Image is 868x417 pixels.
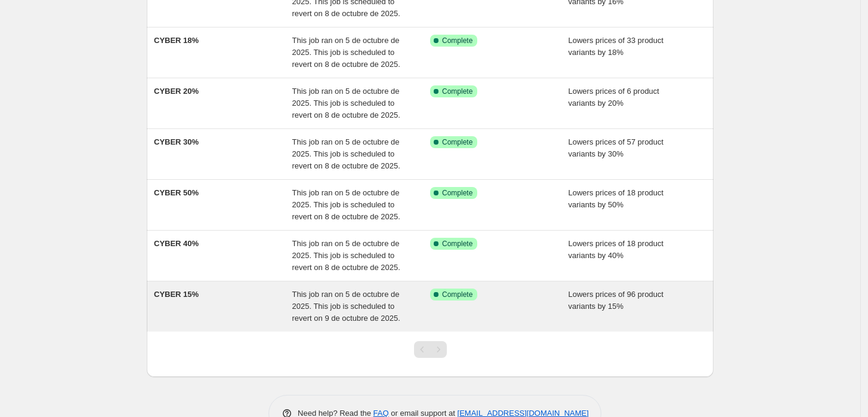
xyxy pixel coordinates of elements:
[442,239,472,249] span: Complete
[154,36,199,45] span: CYBER 18%
[154,188,199,197] span: CYBER 50%
[154,87,199,96] span: CYBER 20%
[292,137,400,170] span: This job ran on 5 de octubre de 2025. This job is scheduled to revert on 8 de octubre de 2025.
[442,87,472,96] span: Complete
[442,188,472,198] span: Complete
[292,36,400,69] span: This job ran on 5 de octubre de 2025. This job is scheduled to revert on 8 de octubre de 2025.
[154,239,199,248] span: CYBER 40%
[414,341,447,358] nav: Pagination
[154,137,199,146] span: CYBER 30%
[292,188,400,221] span: This job ran on 5 de octubre de 2025. This job is scheduled to revert on 8 de octubre de 2025.
[292,290,400,323] span: This job ran on 5 de octubre de 2025. This job is scheduled to revert on 9 de octubre de 2025.
[569,239,664,260] span: Lowers prices of 18 product variants by 40%
[442,36,472,45] span: Complete
[569,188,664,209] span: Lowers prices of 18 product variants by 50%
[569,137,664,158] span: Lowers prices of 57 product variants by 30%
[442,290,472,299] span: Complete
[154,290,199,299] span: CYBER 15%
[292,239,400,272] span: This job ran on 5 de octubre de 2025. This job is scheduled to revert on 8 de octubre de 2025.
[569,87,659,108] span: Lowers prices of 6 product variants by 20%
[569,290,664,311] span: Lowers prices of 96 product variants by 15%
[292,87,400,119] span: This job ran on 5 de octubre de 2025. This job is scheduled to revert on 8 de octubre de 2025.
[442,137,472,147] span: Complete
[569,36,664,57] span: Lowers prices of 33 product variants by 18%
